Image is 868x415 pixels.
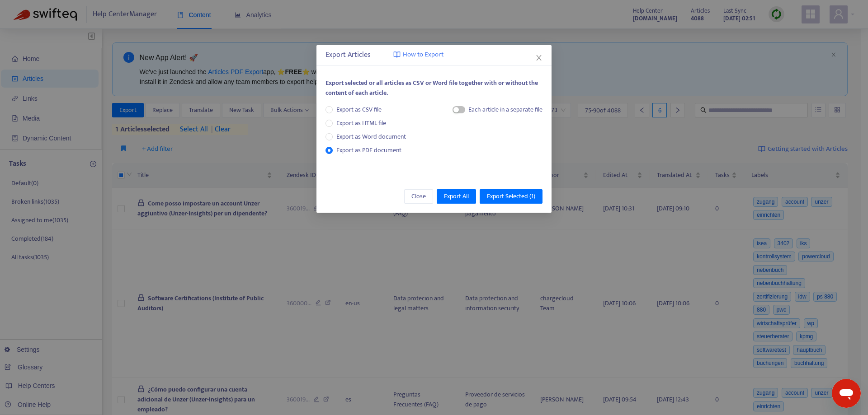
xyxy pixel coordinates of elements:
[325,50,542,61] div: Export Articles
[333,105,385,115] span: Export as CSV file
[487,191,535,201] span: Export Selected ( 1 )
[480,189,542,204] button: Export Selected (1)
[403,50,443,60] span: How to Export
[534,53,544,63] button: Close
[393,51,401,58] img: image-link
[333,132,410,142] span: Export as Word document
[832,379,861,408] iframe: Schaltfläche zum Öffnen des Messaging-Fensters
[325,78,538,98] span: Export selected or all articles as CSV or Word file together with or without the content of each ...
[404,189,433,204] button: Close
[468,105,542,115] div: Each article in a separate file
[411,191,426,201] span: Close
[535,54,542,61] span: close
[393,50,443,60] a: How to Export
[437,189,476,204] button: Export All
[444,191,469,201] span: Export All
[336,145,401,155] span: Export as PDF document
[333,118,390,128] span: Export as HTML file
